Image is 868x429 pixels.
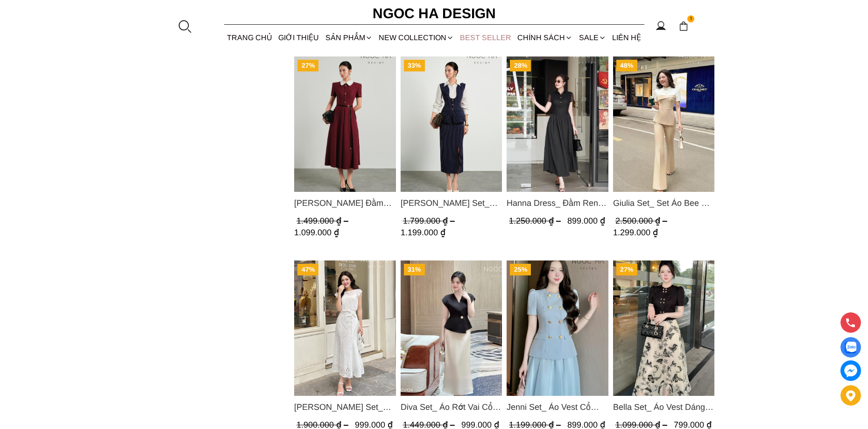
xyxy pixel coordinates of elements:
[364,2,504,25] a: Ngoc Ha Design
[687,15,695,23] span: 1
[615,216,669,225] span: 2.500.000 ₫
[613,260,714,396] a: Product image - Bella Set_ Áo Vest Dáng Lửng Cúc Đồng, Chân Váy Họa Tiết Bướm A990+CV121
[294,228,339,237] span: 1.099.000 ₫
[294,197,396,210] a: Link to Claire Dress_ Đầm Xòe Màu Đỏ Mix Cổ Trằng D1013
[400,197,502,210] a: Link to Camille Set_ Bộ Kẻ Sọc Mix Vải Sơ Mi Trắng BJ146
[294,401,396,414] span: [PERSON_NAME] Set_ Bộ Ren Áo Sơ Mi Vai Chờm Chân Váy Đuôi Cá Màu Trắng BJ139
[507,56,608,192] a: Product image - Hanna Dress_ Đầm Ren Mix Vải Thô Màu Đen D1011
[613,197,714,210] span: Giulia Set_ Set Áo Bee Mix Cổ Trắng Đính Cúc Quần Loe BQ014
[400,401,502,414] span: Diva Set_ Áo Rớt Vai Cổ V, Chân Váy Lụa Đuôi Cá A1078+CV134
[609,25,644,50] a: LIÊN HỆ
[400,228,445,237] span: 1.199.000 ₫
[400,197,502,210] span: [PERSON_NAME] Set_ Bộ Kẻ Sọc Mix Vải Sơ Mi Trắng BJ146
[840,337,861,358] a: Display image
[294,197,396,210] span: [PERSON_NAME] Đầm Xòe Màu Đỏ Mix Cổ Trằng D1013
[322,25,375,50] div: SẢN PHẨM
[375,25,457,50] a: NEW COLLECTION
[400,260,502,396] a: Product image - Diva Set_ Áo Rớt Vai Cổ V, Chân Váy Lụa Đuôi Cá A1078+CV134
[678,21,689,31] img: img-CART-ICON-ksit0nf1
[296,216,351,225] span: 1.499.000 ₫
[507,197,608,210] a: Link to Hanna Dress_ Đầm Ren Mix Vải Thô Màu Đen D1011
[613,228,657,237] span: 1.299.000 ₫
[294,56,396,192] a: Product image - Claire Dress_ Đầm Xòe Màu Đỏ Mix Cổ Trằng D1013
[224,25,275,50] a: TRANG CHỦ
[613,401,714,414] span: Bella Set_ Áo Vest Dáng Lửng Cúc Đồng, Chân Váy Họa Tiết Bướm A990+CV121
[845,342,856,353] img: Display image
[294,401,396,414] a: Link to Isabella Set_ Bộ Ren Áo Sơ Mi Vai Chờm Chân Váy Đuôi Cá Màu Trắng BJ139
[294,56,396,192] img: Claire Dress_ Đầm Xòe Màu Đỏ Mix Cổ Trằng D1013
[613,56,714,192] img: Giulia Set_ Set Áo Bee Mix Cổ Trắng Đính Cúc Quần Loe BQ014
[402,216,457,225] span: 1.799.000 ₫
[294,260,396,396] img: Isabella Set_ Bộ Ren Áo Sơ Mi Vai Chờm Chân Váy Đuôi Cá Màu Trắng BJ139
[567,216,605,225] span: 899.000 ₫
[400,401,502,414] a: Link to Diva Set_ Áo Rớt Vai Cổ V, Chân Váy Lụa Đuôi Cá A1078+CV134
[515,25,576,50] div: Chính sách
[509,216,563,225] span: 1.250.000 ₫
[294,260,396,396] a: Product image - Isabella Set_ Bộ Ren Áo Sơ Mi Vai Chờm Chân Váy Đuôi Cá Màu Trắng BJ139
[400,56,502,192] img: Camille Set_ Bộ Kẻ Sọc Mix Vải Sơ Mi Trắng BJ146
[507,197,608,210] span: Hanna Dress_ Đầm Ren Mix Vải Thô Màu Đen D1011
[507,401,608,414] a: Link to Jenni Set_ Áo Vest Cổ Tròn Đính Cúc, Chân Váy Tơ Màu Xanh A1051+CV132
[613,56,714,192] a: Product image - Giulia Set_ Set Áo Bee Mix Cổ Trắng Đính Cúc Quần Loe BQ014
[457,25,515,50] a: BEST SELLER
[840,360,861,381] a: messenger
[507,260,608,396] a: Product image - Jenni Set_ Áo Vest Cổ Tròn Đính Cúc, Chân Váy Tơ Màu Xanh A1051+CV132
[613,197,714,210] a: Link to Giulia Set_ Set Áo Bee Mix Cổ Trắng Đính Cúc Quần Loe BQ014
[400,56,502,192] a: Product image - Camille Set_ Bộ Kẻ Sọc Mix Vải Sơ Mi Trắng BJ146
[400,260,502,396] img: Diva Set_ Áo Rớt Vai Cổ V, Chân Váy Lụa Đuôi Cá A1078+CV134
[613,401,714,414] a: Link to Bella Set_ Áo Vest Dáng Lửng Cúc Đồng, Chân Váy Họa Tiết Bướm A990+CV121
[576,25,609,50] a: SALE
[507,401,608,414] span: Jenni Set_ Áo Vest Cổ Tròn Đính Cúc, Chân Váy Tơ Màu Xanh A1051+CV132
[507,56,608,192] img: Hanna Dress_ Đầm Ren Mix Vải Thô Màu Đen D1011
[275,25,322,50] a: GIỚI THIỆU
[613,260,714,396] img: Bella Set_ Áo Vest Dáng Lửng Cúc Đồng, Chân Váy Họa Tiết Bướm A990+CV121
[507,260,608,396] img: Jenni Set_ Áo Vest Cổ Tròn Đính Cúc, Chân Váy Tơ Màu Xanh A1051+CV132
